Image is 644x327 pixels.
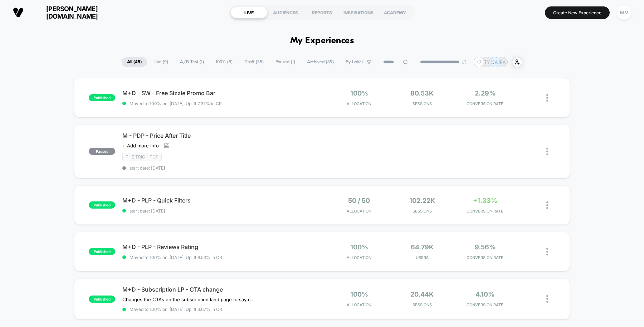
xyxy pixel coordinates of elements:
[267,7,304,18] div: AUDIENCES
[122,165,322,171] span: start date: [DATE]
[348,197,370,204] span: 50 / 50
[462,60,466,64] img: end
[89,148,115,155] span: paused
[347,101,371,106] span: Allocation
[175,57,209,67] span: A/B Test ( 1 )
[347,209,371,214] span: Allocation
[347,302,371,307] span: Allocation
[130,101,222,106] span: Moved to 100% on: [DATE] . Uplift: 7.37% in CR
[492,59,498,65] p: CA
[350,89,368,97] span: 100%
[346,59,363,65] span: By Label
[89,296,115,303] span: published
[89,248,115,255] span: published
[455,255,515,260] span: CONVERSION RATE
[122,132,322,139] span: M - PDP - Price After Title
[122,243,322,250] span: M+D - PLP - Reviews Rating
[290,36,354,46] h1: My Experiences
[239,57,269,67] span: Draft ( 35 )
[474,57,484,67] div: + 7
[546,201,548,209] img: close
[617,6,631,20] div: MM
[340,7,377,18] div: INSPIRATIONS
[130,307,222,312] span: Moved to 100% on: [DATE] . Uplift: 3.67% in CR
[122,89,322,97] span: M+D - SW - Free Sizzle Promo Bar
[392,302,452,307] span: Sessions
[122,153,162,161] span: The Trio - Top
[122,208,322,214] span: start date: [DATE]
[475,89,496,97] span: 2.29%
[546,94,548,102] img: close
[392,101,452,106] span: Sessions
[409,197,435,204] span: 102.22k
[350,243,368,251] span: 100%
[122,197,322,204] span: M+D - PLP - Quick Filters
[122,57,147,67] span: All ( 45 )
[455,302,515,307] span: CONVERSION RATE
[377,7,413,18] div: ACADEMY
[347,255,371,260] span: Allocation
[484,59,490,65] p: TY
[411,243,434,251] span: 64.79k
[350,291,368,298] span: 100%
[392,255,452,260] span: Users
[546,295,548,303] img: close
[122,286,322,293] span: M+D - Subscription LP - CTA change
[455,209,515,214] span: CONVERSION RATE
[122,143,159,148] span: + Add more info
[392,209,452,214] span: Sessions
[270,57,301,67] span: Paused ( 1 )
[148,57,174,67] span: Live ( 9 )
[11,5,117,20] button: [PERSON_NAME][DOMAIN_NAME]
[546,248,548,255] img: close
[475,291,494,298] span: 4.10%
[546,148,548,155] img: close
[13,7,24,18] img: Visually logo
[89,94,115,101] span: published
[210,57,238,67] span: 100% ( 8 )
[89,201,115,209] span: published
[410,89,434,97] span: 80.53k
[473,197,497,204] span: +1.33%
[302,57,339,67] span: Archived ( 39 )
[455,101,515,106] span: CONVERSION RATE
[304,7,340,18] div: REPORTS
[410,291,434,298] span: 20.44k
[29,5,115,20] span: [PERSON_NAME][DOMAIN_NAME]
[130,255,222,260] span: Moved to 100% on: [DATE] . Uplift: 8.53% in CR
[122,297,255,302] span: Changes the CTAs on the subscription land page to say checkout (instead of subscribe). The CTA no...
[500,59,506,65] p: RA
[545,6,610,19] button: Create New Experience
[615,5,633,20] button: MM
[475,243,496,251] span: 9.56%
[231,7,267,18] div: LIVE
